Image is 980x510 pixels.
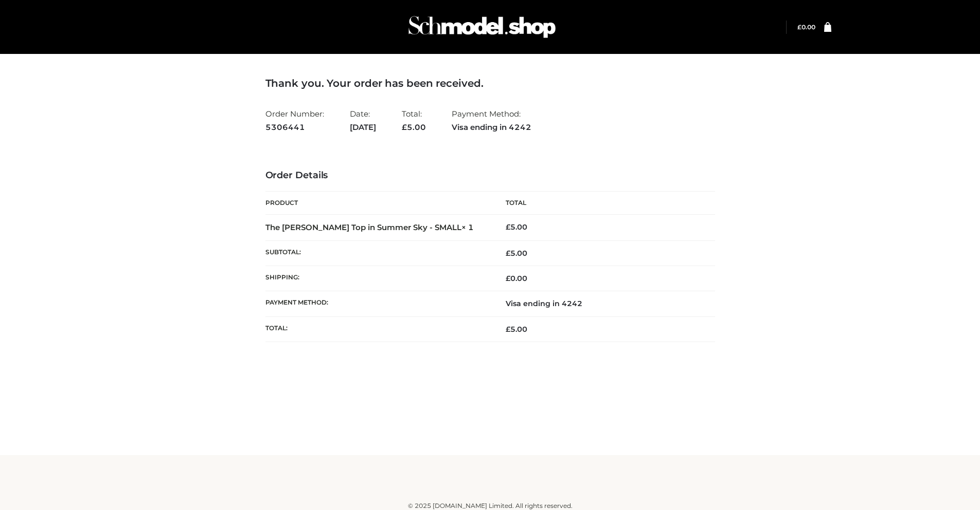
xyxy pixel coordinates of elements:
[265,240,490,266] th: Subtotal:
[405,7,559,47] img: Schmodel Admin 964
[797,23,815,31] bdi: 0.00
[506,249,527,258] span: 5.00
[506,325,527,334] span: 5.00
[265,105,324,136] li: Order Number:
[506,222,527,232] bdi: 5.00
[402,122,426,132] span: 5.00
[265,291,490,316] th: Payment method:
[265,316,490,342] th: Total:
[402,105,426,136] li: Total:
[265,121,324,134] strong: 5306441
[506,274,510,283] span: £
[350,121,376,134] strong: [DATE]
[402,122,407,132] span: £
[461,222,474,232] strong: × 1
[265,222,474,232] strong: The [PERSON_NAME] Top in Summer Sky - SMALL
[452,121,531,134] strong: Visa ending in 4242
[350,105,376,136] li: Date:
[506,249,510,258] span: £
[265,192,490,215] th: Product
[490,291,715,316] td: Visa ending in 4242
[265,170,715,181] h3: Order Details
[797,23,815,31] a: £0.00
[490,192,715,215] th: Total
[506,222,510,232] span: £
[506,325,510,334] span: £
[506,274,527,283] bdi: 0.00
[452,105,531,136] li: Payment Method:
[797,23,801,31] span: £
[265,266,490,291] th: Shipping:
[265,77,715,89] h3: Thank you. Your order has been received.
